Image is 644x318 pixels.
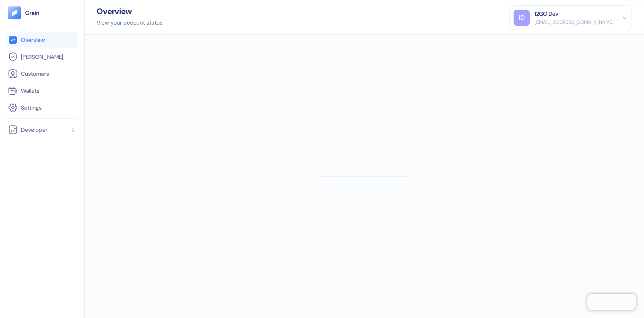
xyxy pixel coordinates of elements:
[21,36,45,44] span: Overview
[21,53,63,61] span: [PERSON_NAME]
[97,7,163,15] div: Overview
[587,294,636,310] iframe: Chatra live chat
[8,103,76,112] a: Settings
[21,126,47,134] span: Developer
[8,86,76,96] a: Wallets
[97,19,163,27] div: View your account status
[8,35,76,45] a: Overview
[25,10,40,16] img: logo
[21,104,42,112] span: Settings
[8,6,21,19] img: logo-tablet-V2.svg
[21,87,39,95] span: Wallets
[514,10,530,26] div: 1D
[535,10,558,18] div: 12GO Dev
[8,52,76,62] a: [PERSON_NAME]
[535,19,614,26] div: [EMAIL_ADDRESS][DOMAIN_NAME]
[8,69,76,79] a: Customers
[21,70,49,78] span: Customers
